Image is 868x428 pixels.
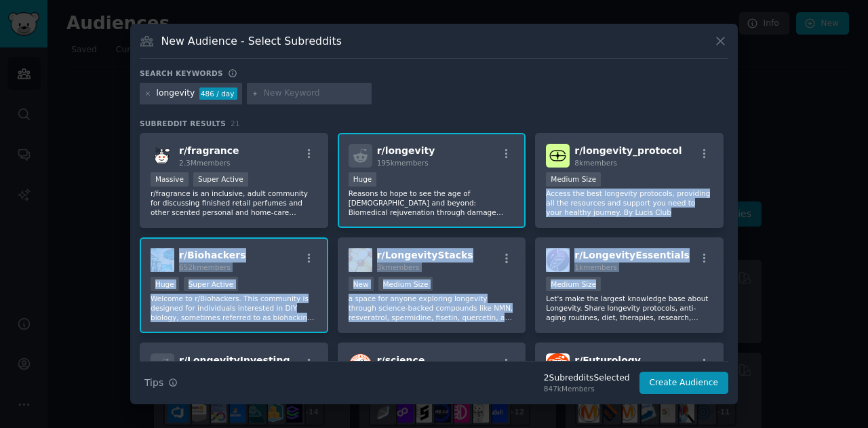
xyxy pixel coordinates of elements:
div: longevity [157,87,195,100]
div: 847k Members [544,384,630,393]
span: r/ LongevityStacks [377,250,473,260]
span: r/ fragrance [179,145,239,156]
span: r/ science [377,355,425,366]
span: r/ longevity [377,145,435,156]
img: LongevityStacks [349,248,372,272]
div: Huge [151,277,179,291]
img: longevity_protocol [546,144,570,168]
span: r/ Futurology [574,355,641,366]
p: a space for anyone exploring longevity through science-backed compounds like NMN, resveratrol, sp... [349,294,515,322]
span: Subreddit Results [140,119,226,128]
p: Welcome to r/Biohackers. This community is designed for individuals interested in DIY biology, so... [151,294,317,322]
div: Super Active [193,172,248,187]
div: Huge [349,172,377,187]
p: Reasons to hope to see the age of [DEMOGRAPHIC_DATA] and beyond: Biomedical rejuvenation through ... [349,189,515,217]
span: r/ Biohackers [179,250,246,260]
h3: Search keywords [140,69,223,78]
img: science [349,353,372,377]
h3: New Audience - Select Subreddits [161,34,342,48]
div: Medium Size [546,172,601,187]
span: 195k members [377,159,429,167]
div: Super Active [184,277,239,291]
span: 21 [231,119,240,128]
div: Medium Size [378,277,433,291]
div: Massive [151,172,189,187]
div: 2 Subreddit s Selected [544,372,630,385]
span: 2.3M members [179,159,231,167]
p: Let's make the largest knowledge base about Longevity. Share longevity protocols, anti-aging rout... [546,294,713,322]
img: Futurology [546,353,570,377]
img: fragrance [151,144,174,168]
p: Access the best longevity protocols, providing all the resources and support you need to your hea... [546,189,713,217]
span: 3k members [377,263,420,271]
span: r/ longevity_protocol [574,145,682,156]
span: 652k members [179,263,231,271]
div: New [349,277,374,291]
div: 486 / day [199,87,237,100]
span: 8k members [574,159,617,167]
span: 1k members [574,263,617,271]
button: Create Audience [639,372,729,395]
img: LongevityEssentials [546,248,570,272]
button: Tips [140,371,182,395]
img: Biohackers [151,248,174,272]
input: New Keyword [264,87,367,100]
p: r/fragrance is an inclusive, adult community for discussing finished retail perfumes and other sc... [151,189,317,217]
span: Tips [144,376,163,390]
div: Medium Size [546,277,601,291]
span: r/ LongevityEssentials [574,250,690,260]
span: r/ LongevityInvesting [179,355,290,366]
